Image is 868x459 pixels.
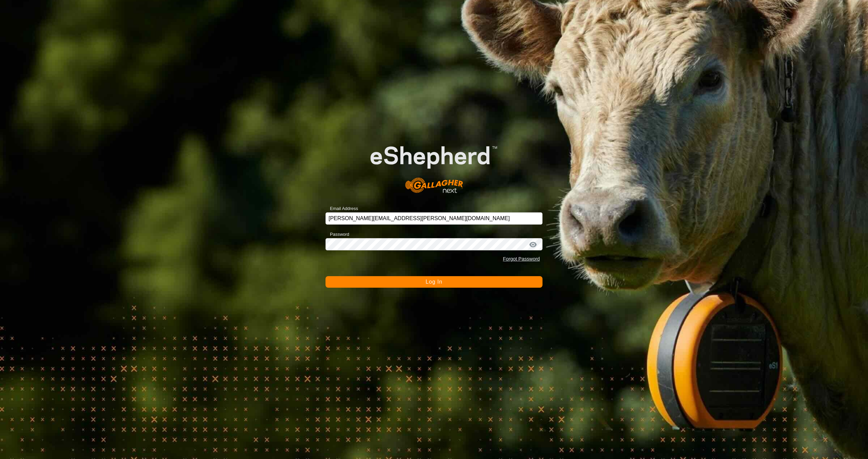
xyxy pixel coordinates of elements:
img: E-shepherd Logo [347,128,521,202]
button: Log In [325,276,542,288]
label: Password [325,231,349,238]
input: Email Address [325,212,542,225]
label: Email Address [325,205,358,212]
span: Log In [426,279,442,285]
a: Forgot Password [503,256,540,262]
